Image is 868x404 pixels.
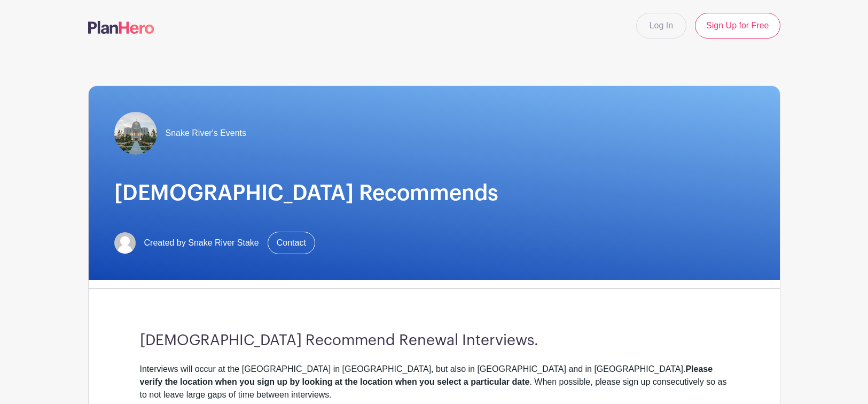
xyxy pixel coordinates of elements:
[636,13,686,39] a: Log In
[88,21,154,34] img: logo-507f7623f17ff9eddc593b1ce0a138ce2505c220e1c5a4e2b4648c50719b7d32.svg
[114,232,136,254] img: default-ce2991bfa6775e67f084385cd625a349d9dcbb7a52a09fb2fda1e96e2d18dcdb.png
[140,364,713,386] strong: Please verify the location when you sign up by looking at the location when you select a particul...
[114,180,754,206] h1: [DEMOGRAPHIC_DATA] Recommends
[140,332,729,350] h3: [DEMOGRAPHIC_DATA] Recommend Renewal Interviews.
[695,13,780,39] a: Sign Up for Free
[114,112,157,155] img: meridian-idaho-temple-3302-thumb.jpg
[268,232,315,254] a: Contact
[166,127,247,140] span: Snake River's Events
[144,237,259,249] span: Created by Snake River Stake
[140,363,729,401] div: Interviews will occur at the [GEOGRAPHIC_DATA] in [GEOGRAPHIC_DATA], but also in [GEOGRAPHIC_DATA...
